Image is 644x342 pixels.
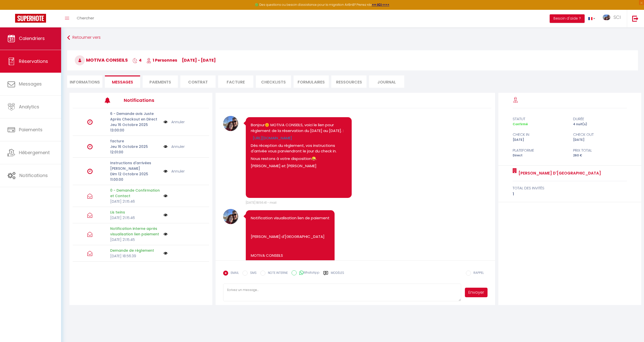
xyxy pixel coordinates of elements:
[19,104,39,110] span: Analytics
[256,75,291,88] li: CHECKLISTS
[110,248,160,253] p: Demande de règlement
[251,122,346,134] p: Bonjour🌞 MOTIVA CONSEILS, voici le lien pour règlement de la réservation du [DATE] au [DATE]. :
[265,271,288,276] label: NOTE INTERNE
[228,271,239,276] label: EMAIL
[509,132,570,138] div: check in
[73,10,98,27] a: Chercher
[164,168,168,174] img: NO IMAGE
[110,138,160,144] p: facture
[110,160,160,171] p: Instructions d'arrivées [PERSON_NAME]
[471,271,484,276] label: RAPPEL
[251,253,330,259] p: MOTIVA CONSEILS
[570,138,630,142] div: [DATE]
[75,57,128,63] span: MOTIVA CONSEILS
[223,209,238,224] img: 17416233288801.jpeg
[77,15,94,21] span: Chercher
[223,116,238,131] img: 17416233288801.jpeg
[253,135,292,141] a: [URL][DOMAIN_NAME]
[110,253,160,259] p: [DATE] 18:56:39
[171,119,185,125] a: Annuler
[19,58,48,64] span: Réservations
[369,75,404,88] li: Journal
[513,122,528,126] span: Confirmé
[509,153,570,158] div: Direct
[180,75,216,88] li: Contrat
[570,132,630,138] div: check out
[110,209,160,215] p: Lis twins
[570,147,630,153] div: Prix total
[164,144,168,149] img: NO IMAGE
[19,172,48,179] span: Notifications
[513,191,627,197] div: 1
[164,119,168,125] img: NO IMAGE
[614,14,621,20] span: SCI
[110,226,160,237] p: Notification interne après visualisation lien paiement
[251,163,346,169] p: [PERSON_NAME] et [PERSON_NAME]
[19,35,45,41] span: Calendriers
[331,271,344,279] label: Modèles
[164,213,168,217] img: NO IMAGE
[331,75,367,88] li: Ressources
[171,168,185,174] a: Annuler
[19,81,42,87] span: Messages
[599,10,627,27] a: ... SCI
[110,171,160,182] p: Dim 12 Octobre 2025 11:00:00
[19,126,43,133] span: Paiements
[246,200,276,205] span: [DATE] 18:56:41 - mail
[15,14,46,23] img: Super Booking
[294,75,329,88] li: FORMULAIRES
[218,75,253,88] li: Facture
[509,138,570,142] div: [DATE]
[110,122,160,133] p: Jeu 16 Octobre 2025 13:00:00
[251,215,330,221] p: Notification visualisation lien de paiement
[251,143,346,154] p: Dès réception du règlement, vos instructions d'arrivée vous parviendront le jour du check in.
[110,199,160,204] p: [DATE] 21:15:46
[67,33,638,42] a: Retourner vers
[19,149,50,156] span: Hébergement
[164,232,168,236] img: NO IMAGE
[372,3,389,7] a: >>> ICI <<<<
[110,111,160,122] p: 6 - Demande avis Juste Après Checkout en Direct
[632,15,638,22] img: logout
[143,75,178,88] li: Paiements
[146,57,177,63] span: 1 Personnes
[465,288,487,297] button: Envoyer
[570,122,630,127] div: 4 nuit(s)
[550,14,585,23] button: Besoin d'aide ?
[171,144,185,149] a: Annuler
[182,57,216,63] span: [DATE] - [DATE]
[509,147,570,153] div: Plateforme
[110,188,160,199] p: 0 - Demande Confirmation et Contact
[603,15,610,20] img: ...
[248,271,257,276] label: SMS
[67,75,102,88] li: Informations
[251,234,330,240] p: [PERSON_NAME] d'[GEOGRAPHIC_DATA]
[297,270,319,276] label: WhatsApp
[513,185,627,191] div: total des invités
[570,153,630,158] div: 260 €
[110,215,160,221] p: [DATE] 21:15:46
[110,144,160,155] p: Jeu 16 Octobre 2025 12:01:00
[251,156,346,162] p: Nous restons à votre disposition😜.
[517,170,601,176] a: [PERSON_NAME] d'[GEOGRAPHIC_DATA]
[112,79,133,85] span: Messages
[509,116,570,122] div: statut
[110,237,160,242] p: [DATE] 21:15:45
[133,57,142,63] span: 4
[164,194,168,198] img: NO IMAGE
[124,95,181,106] h3: Notifications
[570,116,630,122] div: durée
[164,251,168,255] img: NO IMAGE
